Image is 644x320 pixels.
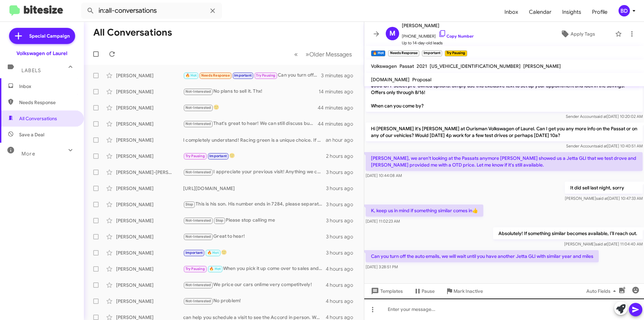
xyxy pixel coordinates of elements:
button: Previous [290,47,302,61]
div: [PERSON_NAME] [116,104,183,111]
span: Not-Interested [185,89,211,94]
a: Copy Number [438,34,474,39]
div: an hour ago [326,137,359,143]
div: [PERSON_NAME] [116,72,183,79]
div: 2 hours ago [326,153,359,159]
div: [PERSON_NAME] [116,88,183,95]
span: Older Messages [309,51,352,58]
div: [PERSON_NAME] [116,233,183,240]
div: 44 minutes ago [318,121,359,127]
div: [PERSON_NAME] [116,266,183,272]
div: [PERSON_NAME] [116,153,183,159]
div: This is his son. His number ends in 7284, please separate us [183,200,326,208]
span: 🔥 Hot [185,73,197,78]
span: Inbox [19,83,76,90]
small: Needs Response [388,50,419,56]
span: Needs Response [19,99,76,106]
div: 3 hours ago [326,201,359,208]
div: 4 hours ago [326,282,359,288]
button: Templates [364,285,408,297]
span: Passat [399,63,414,69]
span: « [294,50,298,58]
span: Calendar [524,2,557,22]
span: M [389,28,395,39]
div: 3 hours ago [326,249,359,256]
span: Needs Response [201,73,230,78]
span: Stop [185,202,194,207]
span: [DATE] 10:44:08 AM [366,173,402,178]
span: Labels [21,67,41,74]
span: Not-Interested [185,234,211,239]
span: Try Pausing [185,154,205,158]
div: I appreciate your previous visit! Anything we can do to help? [183,168,326,176]
div: No plans to sell it. Thx! [183,88,319,95]
p: Hi [PERSON_NAME] it's [PERSON_NAME] at Ourisman Volkswagen of Laurel. Can I get you any more info... [366,123,643,141]
a: Inbox [499,2,524,22]
div: [PERSON_NAME] [116,201,183,208]
span: Not-Interested [185,283,211,287]
a: Special Campaign [9,28,75,44]
div: 🙂 [183,152,326,160]
span: [DOMAIN_NAME] [371,77,410,83]
button: Auto Fields [581,285,624,297]
button: Pause [408,285,440,297]
span: [DATE] 11:02:23 AM [366,219,400,224]
div: BD [619,5,630,16]
div: We price our cars onlime very competitvely! [183,281,326,289]
span: Proposal [412,77,431,83]
div: 🙂 [183,249,326,257]
span: Auto Fields [586,285,619,297]
span: Not-Interested [185,122,211,126]
button: Mark Inactive [440,285,488,297]
span: [US_VEHICLE_IDENTIFICATION_NUMBER] [430,63,521,69]
span: Not-Interested [185,299,211,303]
span: More [21,151,35,157]
div: 4 hours ago [326,266,359,272]
nav: Page navigation example [290,47,356,61]
span: said at [595,114,607,119]
span: [DATE] 3:28:51 PM [366,264,398,269]
p: Absolutely! If something similar becomes available, I’ll reach out. [493,227,643,239]
div: 3 hours ago [326,169,359,176]
span: All Conversations [19,115,57,122]
a: Profile [587,2,613,22]
div: 4 hours ago [326,298,359,305]
span: Try Pausing [256,73,275,78]
div: Please stop calling me [183,217,326,224]
div: 3 hours ago [326,233,359,240]
div: 🙂 [183,104,318,111]
div: [PERSON_NAME] [116,298,183,305]
div: [PERSON_NAME]-[PERSON_NAME] [116,169,183,176]
div: 14 minutes ago [319,88,359,95]
span: 🔥 Hot [207,250,219,255]
span: » [306,50,309,58]
span: Volkswagen [371,63,397,69]
span: Special Campaign [29,33,70,39]
span: Stop [216,218,224,223]
span: 2021 [417,63,427,69]
div: [PERSON_NAME] [116,249,183,256]
div: [PERSON_NAME] [116,282,183,288]
input: Search [81,3,222,19]
div: No problem! [183,297,326,305]
h1: All Conversations [93,27,172,38]
span: Sender Account [DATE] 10:40:51 AM [566,143,643,148]
div: 3 minutes ago [321,72,359,79]
div: [PERSON_NAME] [116,121,183,127]
p: K, keep us in mind if something similar comes in👍 [366,204,483,217]
div: I completely understand! Racing green is a unique choice. If you change your mind about selling y... [183,137,326,143]
div: [PERSON_NAME] [116,217,183,224]
span: Pause [422,285,435,297]
div: 3 hours ago [326,185,359,192]
span: Insights [557,2,587,22]
small: Important [422,50,442,56]
p: [PERSON_NAME], we aren't looking at the Passats anymore [PERSON_NAME] showed us a Jetta GLI that ... [366,152,643,171]
div: When you pick it up come over to sales and we can get that done for you! [183,265,326,273]
span: Try Pausing [185,267,205,271]
p: It did sell last night, sorry [565,182,643,194]
div: [PERSON_NAME] [116,137,183,143]
div: [URL][DOMAIN_NAME] [183,185,326,192]
span: Sender Account [DATE] 10:20:02 AM [566,114,643,119]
